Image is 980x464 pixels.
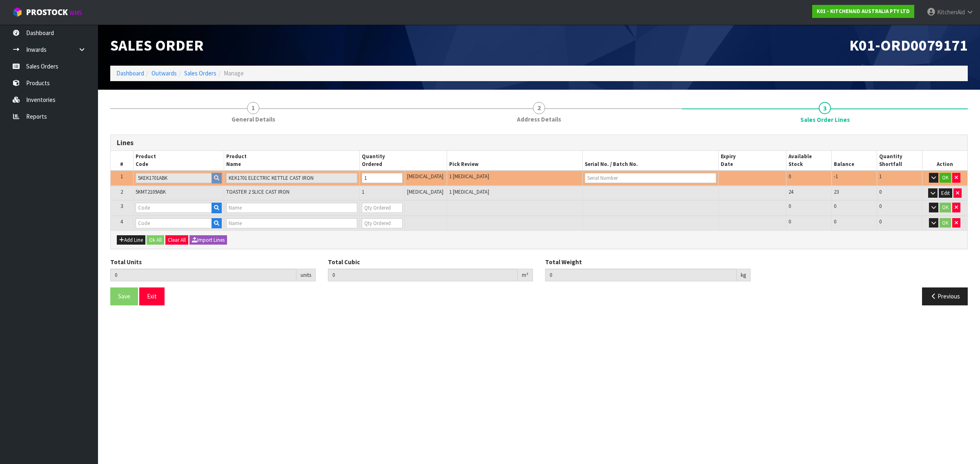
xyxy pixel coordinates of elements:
[545,258,582,266] label: Total Weight
[224,69,244,77] span: Manage
[940,218,951,228] button: OK
[449,188,489,195] span: 1 [MEDICAL_DATA]
[226,218,358,228] input: Name
[111,151,133,170] th: #
[328,269,518,281] input: Total Cubic
[834,203,836,210] span: 0
[328,258,360,266] label: Total Cubic
[922,287,968,305] button: Previous
[518,269,533,282] div: m³
[226,203,358,213] input: Name
[879,203,882,210] span: 0
[151,69,177,77] a: Outwards
[110,269,296,281] input: Total Units
[879,188,882,195] span: 0
[940,173,951,183] button: OK
[69,9,82,17] small: WMS
[786,151,832,170] th: Available Stock
[136,188,166,195] span: 5KMT2109ABK
[939,188,952,198] button: Edit
[788,218,791,225] span: 0
[226,173,358,183] input: Name
[362,203,403,213] input: Qty Ordered
[788,188,793,195] span: 24
[12,7,22,17] img: cube-alt.png
[116,69,144,77] a: Dashboard
[362,188,364,195] span: 1
[800,115,850,124] span: Sales Order Lines
[184,69,216,77] a: Sales Orders
[937,8,965,16] span: KitchenAid
[136,203,212,213] input: Code
[831,151,877,170] th: Balance
[718,151,786,170] th: Expiry Date
[110,258,142,266] label: Total Units
[788,203,791,210] span: 0
[26,7,68,18] span: ProStock
[133,151,224,170] th: Product Code
[232,115,275,124] span: General Details
[447,151,583,170] th: Pick Review
[533,102,545,114] span: 2
[585,173,716,183] input: Serial Number
[362,218,403,228] input: Qty Ordered
[834,218,836,225] span: 0
[226,188,290,195] span: TOASTER 2 SLICE CAST IRON
[136,173,212,183] input: Code
[120,188,123,195] span: 2
[247,102,259,114] span: 1
[120,173,123,180] span: 1
[834,188,839,195] span: 23
[449,173,489,180] span: 1 [MEDICAL_DATA]
[788,173,791,180] span: 0
[407,188,443,195] span: [MEDICAL_DATA]
[517,115,561,124] span: Address Details
[147,235,164,245] button: Ok All
[877,151,922,170] th: Quantity Shortfall
[407,173,443,180] span: [MEDICAL_DATA]
[296,269,316,282] div: units
[110,128,968,312] span: Sales Order Lines
[879,218,882,225] span: 0
[136,218,212,228] input: Code
[940,203,951,212] button: OK
[819,102,831,114] span: 3
[545,269,737,281] input: Total Weight
[110,35,204,55] span: Sales Order
[817,8,910,15] strong: K01 - KITCHENAID AUSTRALIA PTY LTD
[117,139,961,147] h3: Lines
[117,235,145,245] button: Add Line
[165,235,188,245] button: Clear All
[189,235,227,245] button: Import Lines
[362,173,403,183] input: Qty Ordered
[224,151,360,170] th: Product Name
[834,173,838,180] span: -1
[583,151,719,170] th: Serial No. / Batch No.
[922,151,967,170] th: Action
[118,292,130,300] span: Save
[120,203,123,210] span: 3
[879,173,882,180] span: 1
[360,151,447,170] th: Quantity Ordered
[139,287,165,305] button: Exit
[110,287,138,305] button: Save
[849,35,968,55] span: K01-ORD0079171
[120,218,123,225] span: 4
[737,269,751,282] div: kg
